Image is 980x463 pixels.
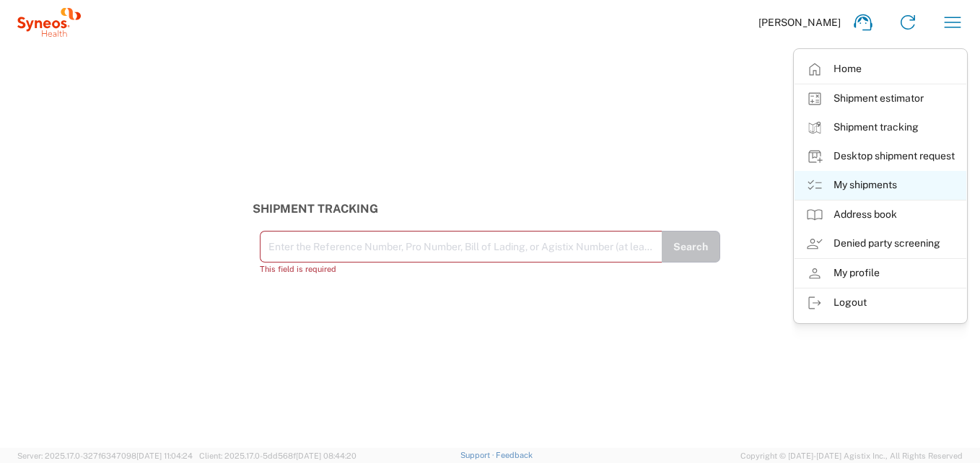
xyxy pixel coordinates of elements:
a: Shipment tracking [795,113,966,142]
a: My profile [795,259,966,288]
a: Shipment estimator [795,84,966,113]
a: Denied party screening [795,229,966,258]
span: Copyright © [DATE]-[DATE] Agistix Inc., All Rights Reserved [740,449,963,462]
a: My shipments [795,171,966,200]
h3: Shipment Tracking [253,202,727,216]
span: Server: 2025.17.0-327f6347098 [17,451,193,460]
a: Home [795,55,966,84]
a: Logout [795,288,966,317]
span: [DATE] 08:44:20 [296,451,356,460]
a: Support [460,451,496,459]
div: This field is required [260,263,662,275]
a: Feedback [496,451,533,459]
a: Address book [795,200,966,229]
span: [DATE] 11:04:24 [136,451,193,460]
a: Desktop shipment request [795,142,966,171]
span: Client: 2025.17.0-5dd568f [199,451,356,460]
span: [PERSON_NAME] [758,16,841,29]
